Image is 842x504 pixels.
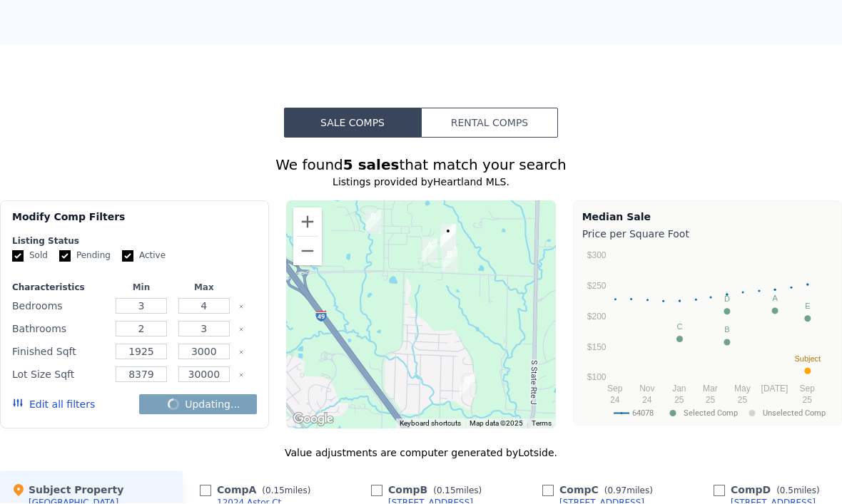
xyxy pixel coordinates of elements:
[12,282,107,294] div: Characteristics
[724,326,729,334] text: B
[761,384,788,394] text: [DATE]
[684,409,738,418] text: Selected Comp
[238,350,244,356] button: Clear
[59,250,111,262] label: Pending
[290,411,337,429] a: Open this area in Google Maps (opens a new window)
[587,312,606,322] text: $200
[122,251,133,262] input: Active
[12,398,95,412] button: Edit all filters
[265,486,285,496] span: 0.15
[360,205,387,240] div: 11504 E 209th St
[12,342,107,362] div: Finished Sqft
[794,355,821,364] text: Subject
[293,208,322,237] button: Zoom in
[176,282,233,294] div: Max
[607,486,627,496] span: 0.97
[532,420,552,428] a: Terms (opens in new tab)
[672,384,686,394] text: Jan
[599,486,659,496] span: ( miles)
[238,304,244,310] button: Clear
[59,251,71,262] input: Pending
[734,384,751,394] text: May
[470,420,523,428] span: Map data ©2025
[284,108,421,138] button: Sale Comps
[435,219,462,254] div: 20918 Larkspur Dr
[771,486,825,496] span: ( miles)
[582,245,833,423] svg: A chart.
[343,157,400,174] strong: 5 sales
[12,236,257,247] div: Listing Status
[607,384,623,394] text: Sep
[582,210,833,225] div: Median Sale
[582,225,833,245] div: Price per Square Foot
[427,486,487,496] span: ( miles)
[371,483,487,498] div: Comp B
[454,368,481,403] div: 12501 Black Oak Cir
[122,250,166,262] label: Active
[12,250,48,262] label: Sold
[293,237,322,266] button: Zoom out
[12,251,24,262] input: Sold
[256,486,316,496] span: ( miles)
[11,483,123,498] div: Subject Property
[12,210,257,236] div: Modify Comp Filters
[587,343,606,353] text: $150
[12,365,107,385] div: Lot Size Sqft
[676,323,682,331] text: C
[674,396,684,406] text: 25
[12,297,107,317] div: Bedrooms
[587,373,606,383] text: $100
[400,419,461,429] button: Keyboard shortcuts
[705,396,715,406] text: 25
[421,108,558,138] button: Rental Comps
[639,384,654,394] text: Nov
[12,319,107,339] div: Bathrooms
[772,294,778,303] text: A
[587,282,606,292] text: $250
[802,396,812,406] text: 25
[724,295,730,304] text: D
[799,384,815,394] text: Sep
[436,242,463,278] div: 12205 Astor Ct
[763,409,826,418] text: Unselected Comp
[139,395,257,415] button: Updating...
[714,483,826,498] div: Comp D
[587,251,606,261] text: $300
[113,282,170,294] div: Min
[542,483,659,498] div: Comp C
[632,409,654,418] text: 64078
[780,486,793,496] span: 0.5
[437,486,456,496] span: 0.15
[290,411,337,429] img: Google
[642,396,652,406] text: 24
[737,396,747,406] text: 25
[238,327,244,333] button: Clear
[805,302,810,311] text: E
[238,373,244,379] button: Clear
[416,233,443,269] div: 12024 Astor Ct
[200,483,316,498] div: Comp A
[610,396,620,406] text: 24
[703,384,718,394] text: Mar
